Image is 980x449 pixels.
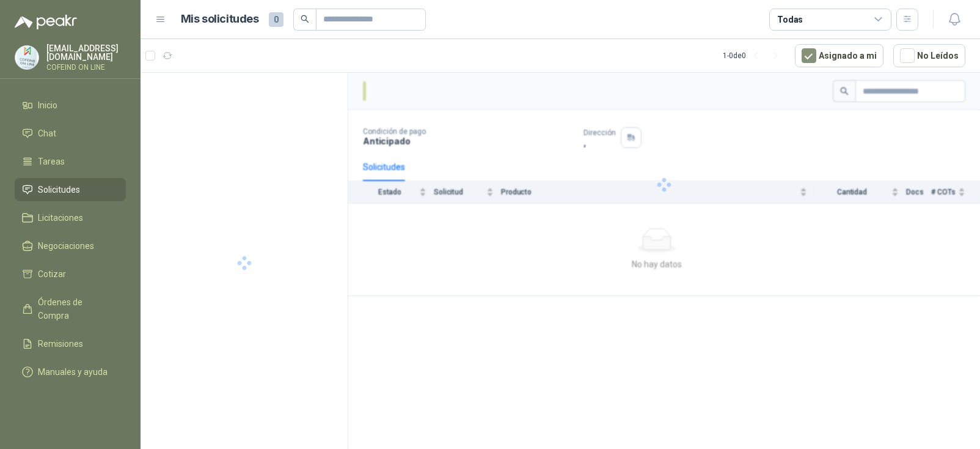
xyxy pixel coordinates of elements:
span: search [301,15,309,23]
a: Licitaciones [15,206,126,229]
span: Chat [38,127,56,140]
span: Tareas [38,155,65,168]
p: COFEIND ON LINE [46,64,126,71]
a: Manuales y ayuda [15,360,126,384]
a: Chat [15,122,126,145]
div: Todas [777,13,803,26]
span: Licitaciones [38,211,83,224]
a: Órdenes de Compra [15,291,126,327]
a: Solicitudes [15,178,126,201]
a: Negociaciones [15,234,126,258]
button: Asignado a mi [795,44,883,67]
span: 0 [269,12,283,27]
span: Solicitudes [38,183,80,196]
span: Remisiones [38,337,83,351]
span: Negociaciones [38,239,94,253]
span: Cotizar [38,267,66,281]
a: Tareas [15,150,126,173]
p: [EMAIL_ADDRESS][DOMAIN_NAME] [46,44,126,61]
span: Órdenes de Compra [38,295,114,322]
span: Inicio [38,98,57,112]
a: Remisiones [15,332,126,355]
a: Cotizar [15,262,126,286]
img: Company Logo [15,46,38,69]
h1: Mis solicitudes [181,10,259,28]
button: No Leídos [893,44,965,67]
span: Manuales y ayuda [38,365,108,379]
div: 1 - 0 de 0 [723,46,785,65]
a: Inicio [15,94,126,117]
img: Logo peakr [15,15,77,29]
